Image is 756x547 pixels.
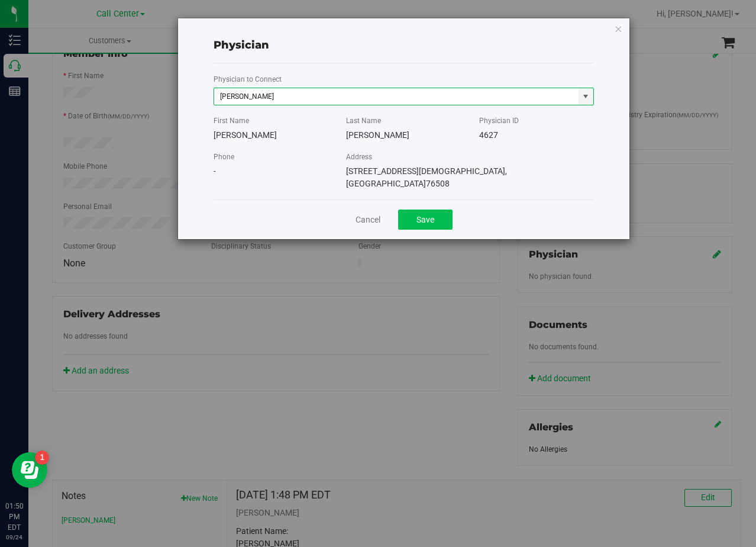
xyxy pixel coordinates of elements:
label: Physician ID [479,115,519,126]
span: select [579,88,593,105]
div: [PERSON_NAME] [214,129,328,141]
span: , [505,166,507,176]
span: Physician [214,38,269,52]
label: First Name [214,115,249,126]
button: Save [398,210,453,230]
div: - [214,165,328,178]
span: [STREET_ADDRESS] [346,166,419,176]
iframe: Resource center [12,452,47,488]
input: Search physician name [214,88,579,105]
iframe: Resource center unread badge [35,451,49,465]
div: 4627 [479,129,594,141]
span: 76508 [426,179,450,188]
label: Last Name [346,115,381,126]
label: Physician to Connect [214,74,282,85]
label: Address [346,152,372,162]
label: Phone [214,152,234,162]
span: [DEMOGRAPHIC_DATA] [419,166,505,176]
div: [PERSON_NAME] [346,129,461,141]
a: Cancel [356,214,380,226]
